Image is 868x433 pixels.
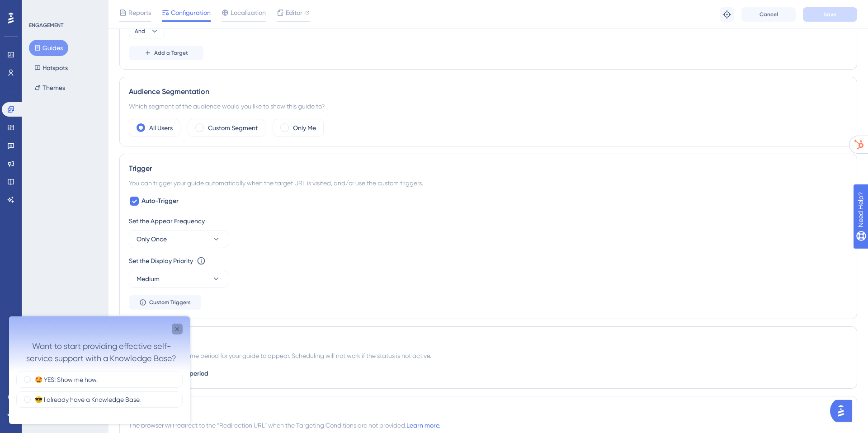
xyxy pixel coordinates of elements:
div: You can schedule a time period for your guide to appear. Scheduling will not work if the status i... [129,350,848,361]
div: Audience Segmentation [129,86,848,97]
span: Medium [137,273,160,284]
div: Set the Display Priority [129,255,193,266]
span: Auto-Trigger [142,196,179,207]
span: Reports [128,7,151,18]
button: Hotspots [29,60,73,76]
button: Themes [29,80,71,96]
a: Learn more. [406,422,440,429]
span: And [135,28,145,35]
span: Custom Triggers [149,299,191,306]
span: Editor [286,7,302,18]
button: Custom Triggers [129,295,201,310]
button: Cancel [741,7,796,22]
div: Scheduling [129,336,848,347]
iframe: UserGuiding Survey [9,316,190,424]
span: Need Help? [21,2,57,13]
iframe: UserGuiding AI Assistant Launcher [830,397,857,424]
button: Only Once [129,230,228,248]
div: You can trigger your guide automatically when the target URL is visited, and/or use the custom tr... [129,178,848,188]
span: Configuration [171,7,211,18]
span: Add a Target [154,49,188,56]
span: Localization [231,7,266,18]
button: Guides [29,40,68,56]
label: Custom Segment [208,122,258,133]
span: Cancel [759,11,778,18]
div: Trigger [129,163,848,174]
button: Add a Target [129,46,203,60]
button: Medium [129,270,228,288]
div: Which segment of the audience would you like to show this guide to? [129,101,848,112]
div: ENGAGEMENT [29,22,63,29]
span: The browser will redirect to the “Redirection URL” when the Targeting Conditions are not provided. [129,420,440,431]
button: Save [803,7,857,22]
label: Only Me [293,122,316,133]
button: And [129,24,165,38]
span: Only Once [137,234,167,245]
span: Save [824,11,836,18]
div: Set the Appear Frequency [129,216,848,226]
label: All Users [149,122,173,133]
div: Redirection [129,405,848,416]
